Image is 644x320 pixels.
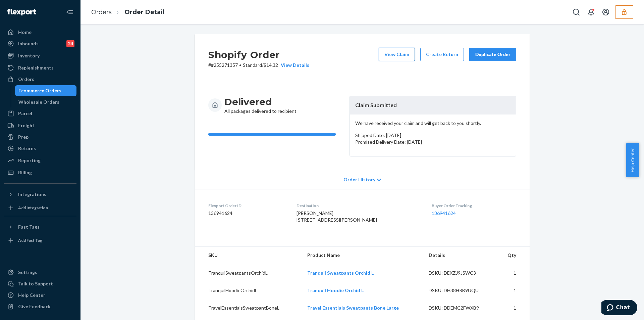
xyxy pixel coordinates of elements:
[18,191,46,198] div: Integrations
[208,203,286,209] dt: Flexport Order ID
[208,48,309,62] h2: Shopify Order
[497,246,530,264] th: Qty
[297,203,421,209] dt: Destination
[355,120,511,127] p: We have received your claim and will get back to you shortly.
[297,210,377,223] span: [PERSON_NAME] [STREET_ADDRESS][PERSON_NAME]
[4,132,76,142] a: Prep
[4,62,76,73] a: Replenishments
[224,96,297,115] div: All packages delivered to recipient
[7,9,36,15] img: Flexport logo
[63,5,76,19] button: Close Navigation
[4,27,76,38] a: Home
[18,87,61,94] div: Ecommerce Orders
[429,270,492,276] div: DSKU: DEXZJ9JSWC3
[497,264,530,282] td: 1
[15,85,77,96] a: Ecommerce Orders
[307,287,364,293] a: Tranquil Hoodie Orchid L
[18,205,48,211] div: Add Integration
[307,305,399,311] a: Travel Essentials Sweatpants Bone Large
[4,222,76,232] button: Fast Tags
[4,278,76,289] button: Talk to Support
[432,210,456,216] a: 136941624
[420,48,464,61] button: Create Return
[601,300,637,317] iframe: Opens a widget where you can chat to one of our agents
[86,2,170,22] ol: breadcrumbs
[4,74,76,85] a: Orders
[4,155,76,166] a: Reporting
[4,143,76,154] a: Returns
[4,38,76,49] a: Inbounds24
[195,282,302,299] td: TranquilHoodieOrchidL
[91,8,112,16] a: Orders
[343,176,375,183] span: Order History
[429,305,492,311] div: DSKU: DDEMC2FWXB9
[18,99,59,105] div: Wholesale Orders
[475,51,511,58] div: Duplicate Order
[570,5,583,19] button: Open Search Box
[469,48,516,61] button: Duplicate Order
[66,40,74,47] div: 24
[195,299,302,317] td: TravelEssentialsSweatpantBoneL
[18,224,40,230] div: Fast Tags
[4,290,76,301] a: Help Center
[18,303,51,310] div: Give Feedback
[278,62,309,68] button: View Details
[4,120,76,131] a: Freight
[195,246,302,264] th: SKU
[4,235,76,246] a: Add Fast Tag
[18,40,39,47] div: Inbounds
[584,5,598,19] button: Open notifications
[18,292,45,299] div: Help Center
[432,203,516,209] dt: Buyer Order Tracking
[15,97,77,107] a: Wholesale Orders
[243,62,262,68] span: Standard
[4,267,76,278] a: Settings
[4,167,76,178] a: Billing
[208,210,286,217] dd: 136941624
[18,52,40,59] div: Inventory
[4,301,76,312] button: Give Feedback
[18,110,32,117] div: Parcel
[350,96,516,115] header: Claim Submitted
[355,139,511,145] p: Promised Delivery Date: [DATE]
[423,246,497,264] th: Details
[124,8,164,16] a: Order Detail
[4,108,76,119] a: Parcel
[18,169,32,176] div: Billing
[18,76,34,83] div: Orders
[18,269,37,276] div: Settings
[195,264,302,282] td: TranquilSweatpantsOrchidL
[18,134,29,140] div: Prep
[18,145,36,152] div: Returns
[18,64,54,71] div: Replenishments
[18,122,35,129] div: Freight
[18,237,42,243] div: Add Fast Tag
[497,282,530,299] td: 1
[4,202,76,213] a: Add Integration
[355,132,511,139] p: Shipped Date: [DATE]
[4,189,76,200] button: Integrations
[4,50,76,61] a: Inventory
[429,287,492,294] div: DSKU: DH38HRB9UQU
[239,62,241,68] span: •
[18,29,32,36] div: Home
[497,299,530,317] td: 1
[224,96,297,108] h3: Delivered
[626,143,639,177] button: Help Center
[18,280,53,287] div: Talk to Support
[379,48,415,61] button: View Claim
[307,270,374,276] a: Tranquil Sweatpants Orchid L
[302,246,423,264] th: Product Name
[208,62,309,68] p: # #255271357 / $14.32
[18,157,41,164] div: Reporting
[599,5,612,19] button: Open account menu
